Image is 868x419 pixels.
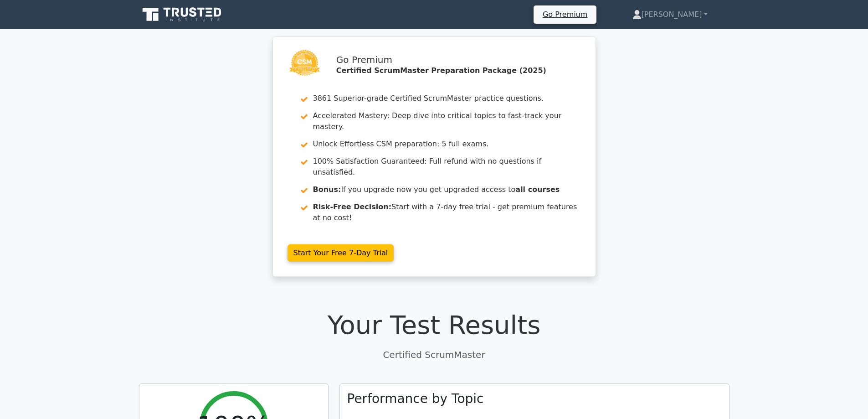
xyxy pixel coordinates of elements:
a: [PERSON_NAME] [611,5,729,24]
h3: Performance by Topic [347,391,484,407]
a: Go Premium [537,8,593,21]
h1: Your Test Results [139,310,729,340]
p: Certified ScrumMaster [139,348,729,362]
a: Start Your Free 7-Day Trial [288,244,394,262]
